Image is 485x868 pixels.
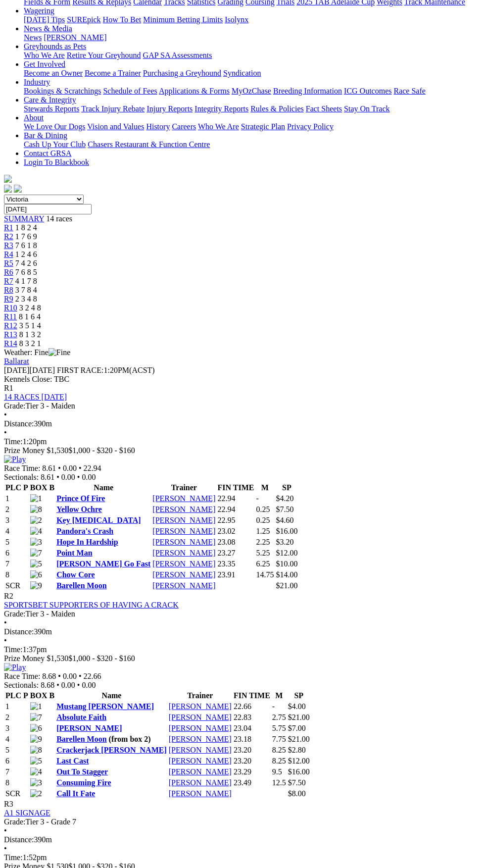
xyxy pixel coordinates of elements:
th: M [272,691,287,701]
span: Time: [4,645,23,654]
span: Weather: Fine [4,348,70,357]
text: 7.75 [272,735,286,743]
span: • [56,473,59,481]
text: 0.25 [256,505,270,513]
a: Chasers Restaurant & Function Centre [88,140,210,149]
a: SUREpick [67,15,100,24]
span: 7 4 2 6 [15,259,37,267]
a: Call It Fate [56,789,95,798]
a: Privacy Policy [287,122,334,131]
a: [PERSON_NAME] [44,33,106,42]
span: 8.61 [42,464,56,472]
text: 2.25 [256,538,270,546]
td: 23.04 [233,723,271,733]
span: [DATE] [4,366,55,374]
text: 0.25 [256,516,270,524]
a: [PERSON_NAME] [169,713,232,721]
span: R14 [4,339,17,348]
a: Fact Sheets [306,104,342,113]
a: [PERSON_NAME] [152,494,215,503]
a: Care & Integrity [24,96,76,104]
td: 2 [5,505,29,514]
span: $4.20 [276,494,293,503]
a: R8 [4,286,13,294]
div: Industry [24,87,481,96]
span: R12 [4,321,17,330]
span: 2 3 4 8 [15,295,37,303]
a: Isolynx [225,15,248,24]
a: Barellen Moon [56,735,106,743]
th: SP [288,691,310,701]
th: M [255,483,274,493]
span: R13 [4,330,17,339]
div: Kennels Close: TBC [4,375,481,384]
img: Play [4,455,26,464]
span: R4 [4,250,13,258]
div: About [24,122,481,131]
a: [PERSON_NAME] [152,570,215,579]
span: PLC [5,691,21,700]
a: [PERSON_NAME] [152,549,215,557]
a: R1 [4,223,13,232]
a: Hope In Hardship [56,538,118,546]
td: 5 [5,745,29,755]
span: SUMMARY [4,214,44,223]
th: SP [275,483,298,493]
span: Sectionals: [4,681,39,689]
span: 8 1 6 4 [19,312,41,321]
div: 1:37pm [4,645,481,654]
span: $1,000 - $320 - $160 [68,654,135,663]
a: Stay On Track [344,104,389,113]
img: 2 [30,516,42,525]
span: $14.00 [276,570,297,579]
a: Bar & Dining [24,131,67,140]
a: R11 [4,312,17,321]
span: 0.00 [82,473,96,481]
a: Stewards Reports [24,104,79,113]
span: 8 1 3 2 [19,330,41,339]
span: 8 3 2 1 [19,339,41,348]
img: 2 [30,789,42,798]
span: • [56,681,59,689]
span: $7.50 [276,505,293,513]
a: Greyhounds as Pets [24,42,86,51]
a: Become a Trainer [85,69,141,77]
a: Barellen Moon [56,581,106,590]
span: • [77,473,80,481]
a: [PERSON_NAME] [169,757,232,765]
a: Mustang [PERSON_NAME] [56,702,154,711]
a: How To Bet [103,15,142,24]
th: Trainer [168,691,232,701]
td: 3 [5,515,29,525]
th: FIN TIME [233,691,271,701]
span: 0.00 [63,672,77,680]
div: News & Media [24,33,481,42]
a: Wagering [24,6,54,15]
a: [PERSON_NAME] [152,538,215,546]
span: $1,000 - $320 - $160 [68,446,135,455]
td: 2 [5,713,29,722]
img: 5 [30,757,42,766]
a: Consuming Fire [56,778,111,787]
td: 23.02 [217,526,254,536]
td: 22.94 [217,494,254,504]
span: R1 [4,384,13,392]
a: Syndication [223,69,261,77]
td: 22.94 [217,505,254,514]
a: [PERSON_NAME] [152,560,215,568]
a: Schedule of Fees [103,87,157,95]
img: Fine [48,348,70,357]
span: P [23,483,28,492]
td: 23.91 [217,570,254,580]
a: Careers [172,122,196,131]
a: R9 [4,295,13,303]
span: $10.00 [276,560,297,568]
img: 1 [30,702,42,711]
div: Tier 3 - Maiden [4,610,481,618]
span: • [4,618,7,627]
a: R2 [4,232,13,241]
div: Wagering [24,15,481,24]
a: About [24,113,44,122]
td: 4 [5,526,29,536]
